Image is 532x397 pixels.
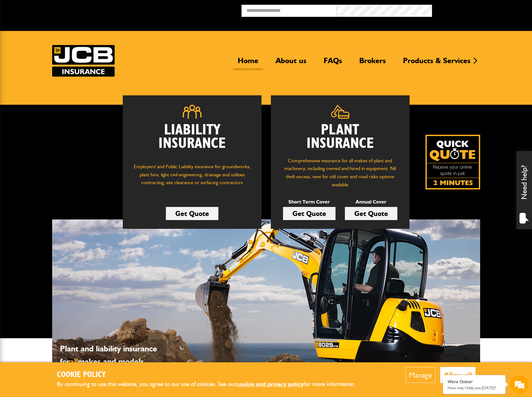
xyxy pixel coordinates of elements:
[57,370,366,380] h2: Cookie Policy
[280,157,400,188] p: Comprehensive insurance for all makes of plant and machinery, including owned and hired in equipm...
[132,123,252,157] h2: Liability Insurance
[448,379,501,384] div: We're Online!
[233,56,263,70] a: Home
[405,367,435,383] button: Manage
[60,342,163,368] p: Plant and liability insurance for makes and models...
[52,45,115,77] a: JCB Insurance Services
[70,356,78,366] span: all
[283,207,336,220] a: Get Quote
[448,385,501,390] p: How may I help you today?
[345,198,397,206] p: Annual Cover
[398,56,475,70] a: Products & Services
[425,135,480,189] a: Get your insurance quote isn just 2-minutes
[425,135,480,189] img: Quick Quote
[440,367,475,383] button: Allow all
[345,207,397,220] a: Get Quote
[57,379,366,389] p: By continuing to use this website, you agree to our use of cookies. See our for more information.
[166,207,218,220] a: Get Quote
[516,151,532,229] div: Need help?
[132,163,252,193] p: Employers' and Public Liability insurance for groundworks, plant hire, light civil engineering, d...
[280,123,400,150] h2: Plant Insurance
[236,380,304,388] a: cookie and privacy policy
[283,198,336,206] p: Short Term Cover
[432,5,527,14] button: Broker Login
[319,56,347,70] a: FAQs
[271,56,311,70] a: About us
[355,56,390,70] a: Brokers
[52,45,115,77] img: JCB Insurance Services logo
